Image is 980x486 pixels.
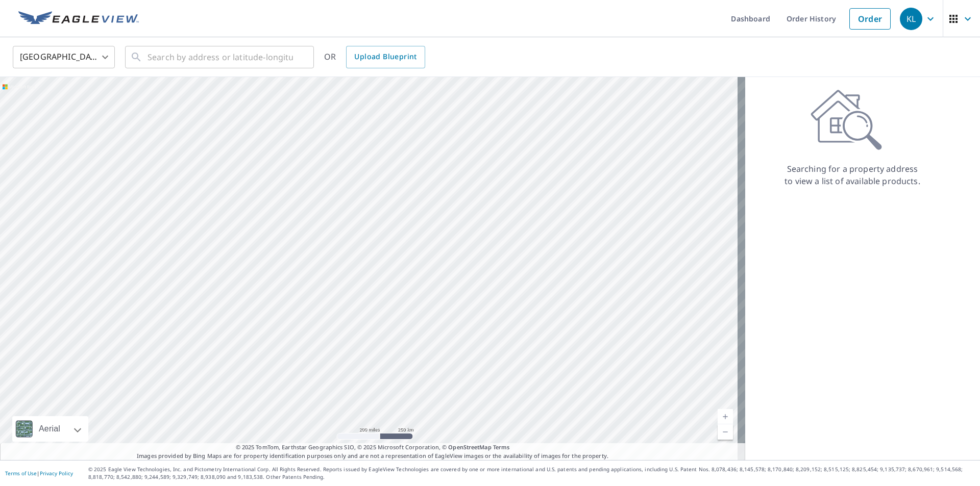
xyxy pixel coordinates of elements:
p: Searching for a property address to view a list of available products. [784,163,921,187]
div: OR [324,46,425,68]
input: Search by address or latitude-longitude [148,43,293,71]
a: Privacy Policy [40,470,73,477]
a: Terms of Use [5,470,37,477]
span: Upload Blueprint [354,50,416,63]
div: Aerial [12,416,88,442]
a: Upload Blueprint [346,46,425,68]
a: Current Level 5, Zoom Out [718,424,733,440]
div: Aerial [36,416,63,442]
a: Order [849,8,891,30]
img: EV Logo [18,11,139,27]
a: OpenStreetMap [448,443,491,451]
div: KL [900,8,922,30]
p: © 2025 Eagle View Technologies, Inc. and Pictometry International Corp. All Rights Reserved. Repo... [88,466,975,481]
p: | [5,470,73,476]
span: © 2025 TomTom, Earthstar Geographics SIO, © 2025 Microsoft Corporation, © [236,443,510,452]
a: Current Level 5, Zoom In [718,409,733,424]
div: [GEOGRAPHIC_DATA] [13,43,115,71]
a: Terms [493,443,510,451]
